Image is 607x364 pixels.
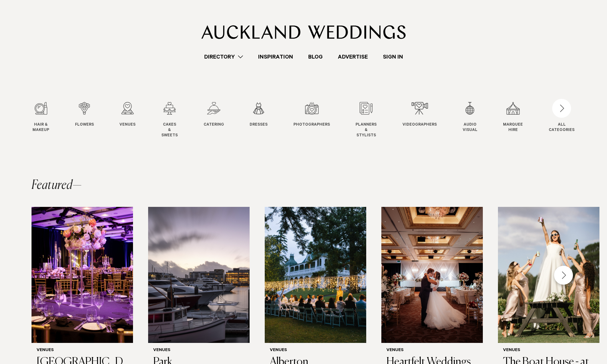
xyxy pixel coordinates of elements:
[270,348,361,353] h6: Venues
[498,207,599,343] img: Auckland Weddings Venues | The Boat House - at The Riverhead
[402,122,437,128] span: Videographers
[549,102,575,132] button: ALLCATEGORIES
[148,207,250,343] img: Yacht in the harbour at Park Hyatt Auckland
[463,102,490,138] swiper-slide: 10 / 12
[250,102,268,128] a: Dresses
[251,53,301,61] a: Inspiration
[204,102,224,128] a: Catering
[32,102,62,138] swiper-slide: 1 / 12
[197,53,251,61] a: Directory
[161,102,178,138] a: Cakes & Sweets
[549,122,575,133] div: ALL CATEGORIES
[503,122,523,133] span: Marquee Hire
[32,122,49,133] span: Hair & Makeup
[75,102,94,128] a: Flowers
[293,102,343,138] swiper-slide: 7 / 12
[293,102,330,128] a: Photographers
[330,53,375,61] a: Advertise
[402,102,449,138] swiper-slide: 9 / 12
[119,102,148,138] swiper-slide: 3 / 12
[293,122,330,128] span: Photographers
[32,179,82,192] h2: Featured
[463,122,477,133] span: Audio Visual
[463,102,477,133] a: Audio Visual
[32,207,133,343] img: Auckland Weddings Venues | Pullman Auckland Hotel
[204,102,237,138] swiper-slide: 5 / 12
[75,122,94,128] span: Flowers
[503,102,523,133] a: Marquee Hire
[375,53,411,61] a: Sign In
[356,102,377,138] a: Planners & Stylists
[153,348,245,353] h6: Venues
[503,102,535,138] swiper-slide: 11 / 12
[250,122,268,128] span: Dresses
[402,102,437,128] a: Videographers
[356,102,389,138] swiper-slide: 8 / 12
[356,122,377,138] span: Planners & Stylists
[37,348,128,353] h6: Venues
[201,25,406,39] img: Auckland Weddings Logo
[386,348,478,353] h6: Venues
[265,207,366,343] img: Fairy lights wedding reception
[250,102,280,138] swiper-slide: 6 / 12
[301,53,330,61] a: Blog
[161,102,190,138] swiper-slide: 4 / 12
[119,102,136,128] a: Venues
[75,102,107,138] swiper-slide: 2 / 12
[381,207,483,343] img: Auckland Weddings Venues | Heartfelt Weddings at Cordis, Auckland
[503,348,594,353] h6: Venues
[32,102,49,133] a: Hair & Makeup
[119,122,136,128] span: Venues
[204,122,224,128] span: Catering
[161,122,178,138] span: Cakes & Sweets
